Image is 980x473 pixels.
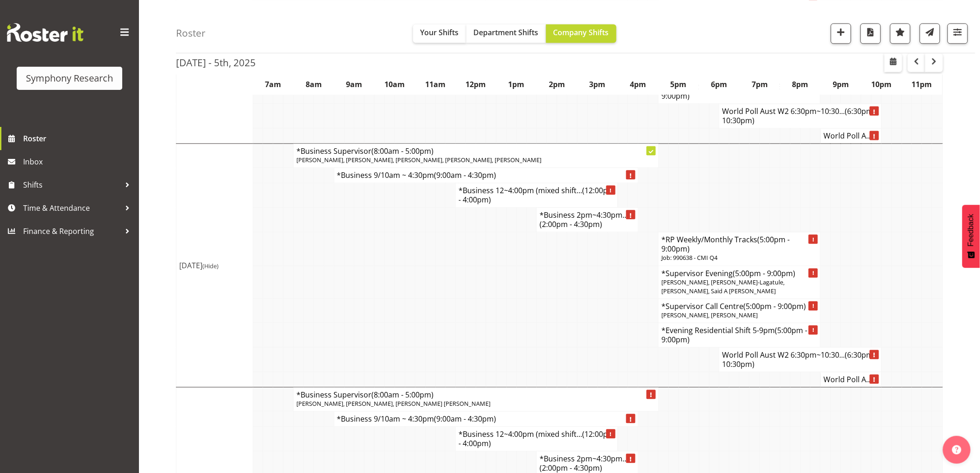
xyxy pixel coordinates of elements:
span: [PERSON_NAME], [PERSON_NAME]-Lagatule, [PERSON_NAME], Said A [PERSON_NAME] [661,278,785,295]
th: 1pm [496,74,537,95]
span: Company Shifts [553,27,609,38]
th: 10am [375,74,415,95]
th: 11pm [902,74,943,95]
span: (6:30pm - 10:30pm) [722,350,877,369]
th: 6pm [699,74,740,95]
h4: World Poll Aust W2 6:30pm~10:30... [722,107,878,125]
h2: [DATE] - 5th, 2025 [176,57,256,69]
span: (2:00pm - 4:30pm) [540,463,602,473]
h4: World Poll Aust W2 6:30pm~10:30... [722,350,878,369]
span: [PERSON_NAME], [PERSON_NAME], [PERSON_NAME], [PERSON_NAME], [PERSON_NAME] [296,156,541,164]
span: (9:00am - 4:30pm) [434,170,496,180]
span: Department Shifts [474,27,539,38]
h4: *RP Weekly/Monthly Tracks [661,235,817,253]
th: 8am [294,74,334,95]
h4: *Business 9/10am ~ 4:30pm [337,170,635,180]
th: 10pm [861,74,902,95]
th: 9am [334,74,375,95]
button: Add a new shift [831,23,851,44]
button: Highlight an important date within the roster. [890,23,911,44]
td: [DATE] [176,144,253,387]
h4: Roster [176,28,206,38]
span: (12:00pm - 4:00pm) [459,429,615,448]
th: 7pm [740,74,780,95]
button: Filter Shifts [948,23,968,44]
span: (5:00pm - 9:00pm) [661,325,807,345]
th: 4pm [618,74,659,95]
h4: World Poll A... [823,131,878,140]
h4: *Evening Residential Shift 5-9pm [661,326,817,344]
button: Your Shifts [413,24,466,43]
button: Feedback - Show survey [962,205,980,268]
span: (8:00am - 5:00pm) [371,146,433,156]
h4: *Business 2pm~4:30pm... [540,454,635,473]
span: Shifts [23,178,120,192]
button: Download a PDF of the roster according to the set date range. [861,23,881,44]
img: Rosterit website logo [7,23,83,42]
h4: World Poll A... [823,375,878,384]
span: (9:00am - 4:30pm) [434,414,496,424]
span: (8:00am - 5:00pm) [371,390,433,400]
span: Time & Attendance [23,201,120,215]
th: 5pm [659,74,699,95]
span: (2:00pm - 4:30pm) [540,219,602,229]
h4: *Supervisor Call Centre [661,302,817,311]
img: help-xxl-2.png [952,445,961,454]
h4: *Business 12~4:00pm (mixed shift... [459,186,615,204]
span: Roster [23,132,134,145]
span: Finance & Reporting [23,224,120,238]
h4: *Business 12~4:00pm (mixed shift... [459,429,615,448]
span: (6:30pm - 10:30pm) [722,106,877,126]
h4: *Business Supervisor [296,146,655,156]
span: (5:00pm - 9:00pm) [661,234,790,254]
h4: *Business 9/10am ~ 4:30pm [337,414,635,423]
th: 2pm [537,74,578,95]
div: Symphony Research [26,71,113,85]
span: [PERSON_NAME], [PERSON_NAME], [PERSON_NAME] [PERSON_NAME] [296,399,490,408]
span: Inbox [23,155,134,169]
h4: *Business Supervisor [296,390,655,399]
h4: *Business 2pm~4:30pm... [540,210,635,229]
th: 3pm [578,74,618,95]
span: Feedback [967,214,975,246]
span: (5:00pm - 9:00pm) [743,301,806,311]
th: 8pm [780,74,821,95]
span: Your Shifts [421,27,459,38]
button: Send a list of all shifts for the selected filtered period to all rostered employees. [920,23,940,44]
span: (12:00pm - 4:00pm) [459,185,615,205]
th: 9pm [821,74,861,95]
button: Select a specific date within the roster. [885,53,902,72]
span: (Hide) [202,262,219,270]
button: Department Shifts [466,24,546,43]
th: 12pm [456,74,496,95]
span: (5:00pm - 9:00pm) [733,268,795,278]
h4: *Evening Residential Shift 5-9pm [661,82,817,101]
h4: *Supervisor Evening [661,269,817,278]
span: [PERSON_NAME], [PERSON_NAME] [661,311,758,319]
th: 11am [415,74,456,95]
button: Company Shifts [546,24,616,43]
p: Job: 990638 - CMI Q4 [661,253,817,262]
th: 7am [253,74,294,95]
